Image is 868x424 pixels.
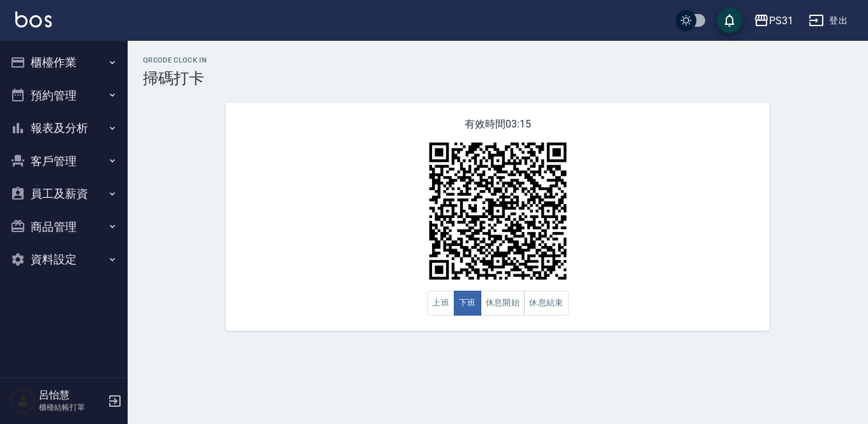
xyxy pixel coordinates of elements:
button: 上班 [427,291,454,316]
button: 下班 [454,291,481,316]
button: 資料設定 [5,243,123,276]
button: 報表及分析 [5,112,123,145]
h3: 掃碼打卡 [143,69,853,87]
button: 休息結束 [524,291,569,316]
div: PS31 [769,13,793,29]
h2: QRcode Clock In [143,56,853,64]
div: 有效時間 03:15 [226,103,770,331]
button: PS31 [749,8,798,34]
h5: 呂怡慧 [39,389,104,402]
button: 員工及薪資 [5,177,123,210]
img: Logo [15,11,52,27]
img: Person [10,388,36,414]
button: 登出 [804,9,853,33]
button: 休息開始 [481,291,525,316]
button: 預約管理 [5,79,123,112]
button: 櫃檯作業 [5,46,123,79]
button: 商品管理 [5,210,123,244]
p: 櫃檯結帳打單 [39,402,104,413]
button: save [717,8,742,33]
button: 客戶管理 [5,145,123,178]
